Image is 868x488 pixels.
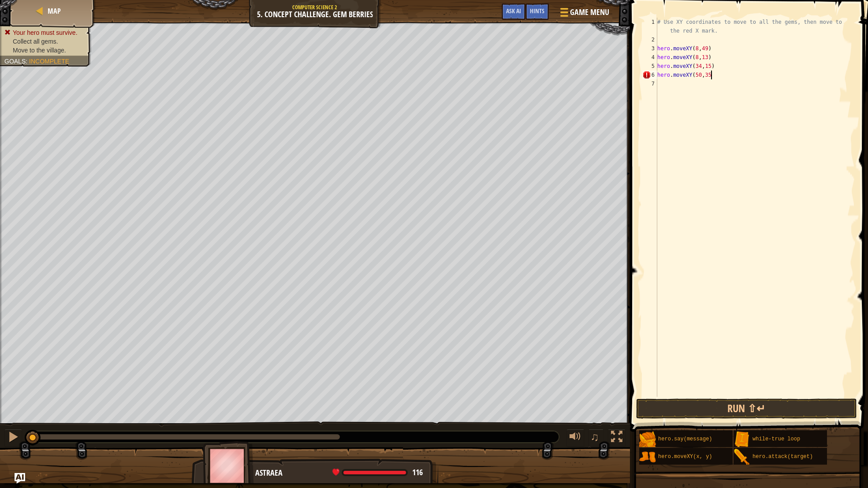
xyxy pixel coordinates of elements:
[642,35,657,44] div: 2
[642,71,657,79] div: 6
[13,29,78,36] span: Your hero must survive.
[4,46,85,55] li: Move to the village.
[4,429,22,447] button: Ctrl + P: Pause
[734,449,750,466] img: portrait.png
[13,38,58,45] span: Collect all gems.
[530,7,544,15] span: Hints
[734,431,750,448] img: portrait.png
[566,429,584,447] button: Adjust volume
[642,18,657,35] div: 1
[412,467,423,478] span: 116
[255,467,429,479] div: Astraea
[15,473,25,484] button: Ask AI
[753,436,800,442] span: while-true loop
[26,58,29,65] span: :
[553,4,615,24] button: Game Menu
[642,62,657,71] div: 5
[506,7,521,15] span: Ask AI
[658,436,712,442] span: hero.say(message)
[332,469,423,477] div: health: 116 / 116
[4,37,85,46] li: Collect all gems.
[642,79,657,88] div: 7
[4,58,26,65] span: Goals
[639,449,656,466] img: portrait.png
[642,53,657,62] div: 4
[608,429,626,447] button: Toggle fullscreen
[642,44,657,53] div: 3
[753,454,813,460] span: hero.attack(target)
[13,47,66,54] span: Move to the village.
[29,58,69,65] span: Incomplete
[639,431,656,448] img: portrait.png
[45,6,61,16] a: Map
[4,28,85,37] li: Your hero must survive.
[658,454,712,460] span: hero.moveXY(x, y)
[502,4,525,20] button: Ask AI
[590,430,599,443] span: ♫
[48,6,61,16] span: Map
[570,7,609,18] span: Game Menu
[589,429,604,447] button: ♫
[636,399,857,419] button: Run ⇧↵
